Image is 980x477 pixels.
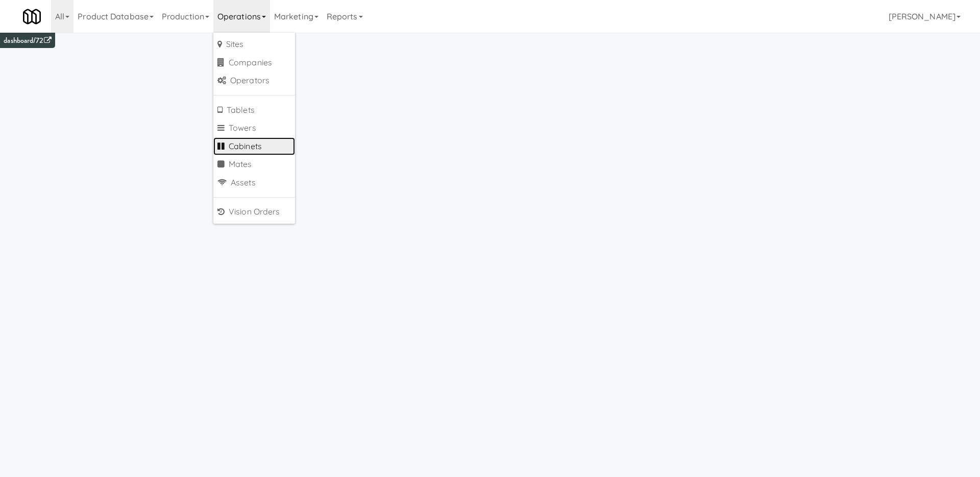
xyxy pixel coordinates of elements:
a: Tablets [213,101,295,120]
img: Micromart [23,8,41,26]
a: Operators [213,71,295,90]
a: Mates [213,155,295,174]
a: Vision Orders [213,203,295,221]
a: dashboard/72 [4,35,51,46]
a: Sites [213,35,295,54]
a: Cabinets [213,137,295,156]
a: Companies [213,54,295,72]
a: Assets [213,174,295,192]
a: Towers [213,119,295,137]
